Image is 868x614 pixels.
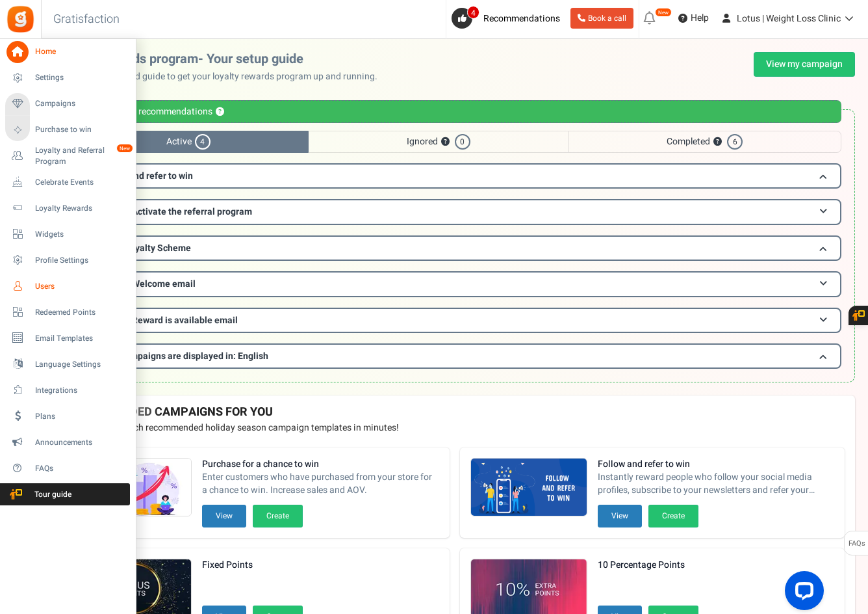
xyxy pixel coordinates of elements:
[68,131,309,153] span: Active
[202,559,303,572] strong: Fixed Points
[455,134,470,150] span: 0
[848,531,865,556] span: FAQs
[35,98,126,109] span: Campaigns
[39,7,134,33] h3: Gratisfaction
[99,241,191,255] span: Lotus Loyalty Scheme
[5,171,130,193] a: Celebrate Events
[5,457,130,479] a: FAQs
[598,505,642,527] button: View
[5,353,130,375] a: Language Settings
[64,421,845,434] p: Preview and launch recommended holiday season campaign templates in minutes!
[5,249,130,271] a: Profile Settings
[54,52,388,66] h2: Loyalty rewards program- Your setup guide
[655,8,672,17] em: New
[5,405,130,427] a: Plans
[754,52,855,77] a: View my campaign
[6,5,35,34] img: Gratisfaction
[35,333,126,344] span: Email Templates
[598,458,835,471] strong: Follow and refer to win
[5,275,130,297] a: Users
[202,458,439,471] strong: Purchase for a chance to win
[441,138,450,146] button: ?
[132,314,238,327] span: Reward is available email
[216,108,224,116] button: ?
[5,119,130,141] a: Purchase to win
[483,12,560,25] span: Recommendations
[5,379,130,401] a: Integrations
[35,229,126,240] span: Widgets
[35,124,126,135] span: Purchase to win
[54,70,388,83] p: Use this personalized guide to get your loyalty rewards program up and running.
[598,471,835,497] span: Instantly reward people who follow your social media profiles, subscribe to your newsletters and ...
[35,463,126,474] span: FAQs
[687,12,709,25] span: Help
[568,131,841,153] span: Completed
[5,223,130,245] a: Widgets
[5,145,130,167] a: Loyalty and Referral Program New
[64,406,845,419] h4: RECOMMENDED CAMPAIGNS FOR YOU
[35,359,126,370] span: Language Settings
[35,177,126,188] span: Celebrate Events
[648,505,698,527] button: Create
[713,138,722,146] button: ?
[737,12,841,25] span: Lotus | Weight Loss Clinic
[99,169,193,183] span: Follow and refer to win
[68,100,841,123] div: Personalized recommendations
[35,203,126,214] span: Loyalty Rewards
[35,411,126,422] span: Plans
[195,134,211,150] span: 4
[99,349,268,363] span: Your campaigns are displayed in: English
[35,72,126,83] span: Settings
[202,505,246,527] button: View
[253,505,303,527] button: Create
[452,8,565,29] a: 4 Recommendations
[35,281,126,292] span: Users
[471,459,587,517] img: Recommended Campaigns
[35,145,130,167] span: Loyalty and Referral Program
[132,205,252,219] span: Activate the referral program
[35,46,126,57] span: Home
[309,131,568,153] span: Ignored
[5,327,130,349] a: Email Templates
[5,301,130,323] a: Redeemed Points
[673,8,714,29] a: Help
[467,6,479,19] span: 4
[202,471,439,497] span: Enter customers who have purchased from your store for a chance to win. Increase sales and AOV.
[35,437,126,448] span: Announcements
[5,431,130,453] a: Announcements
[132,277,196,291] span: Welcome email
[6,489,97,500] span: Tour guide
[5,67,130,89] a: Settings
[5,197,130,219] a: Loyalty Rewards
[5,93,130,115] a: Campaigns
[35,255,126,266] span: Profile Settings
[5,41,130,63] a: Home
[598,559,698,572] strong: 10 Percentage Points
[116,144,133,153] em: New
[570,8,633,29] a: Book a call
[35,307,126,318] span: Redeemed Points
[727,134,743,150] span: 6
[35,385,126,396] span: Integrations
